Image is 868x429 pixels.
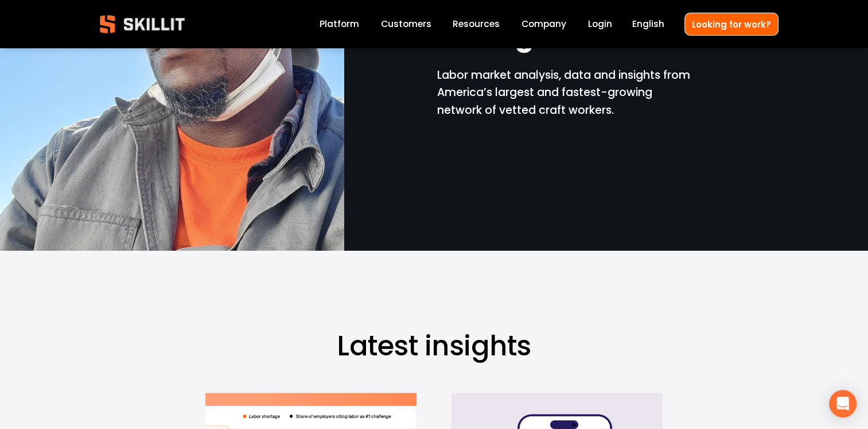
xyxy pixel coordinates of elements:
img: Skillit [90,7,194,41]
span: English [632,17,664,30]
div: language picker [632,17,664,32]
a: Platform [320,17,359,32]
span: Resources [453,17,500,30]
div: Open Intercom Messenger [829,390,857,417]
a: Looking for work? [684,13,779,35]
a: Login [588,17,612,32]
p: Labor market analysis, data and insights from America’s largest and fastest-growing network of ve... [437,67,691,120]
a: folder dropdown [453,17,500,32]
a: Company [521,17,566,32]
h1: Latest insights [205,329,662,363]
a: Customers [380,17,431,32]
